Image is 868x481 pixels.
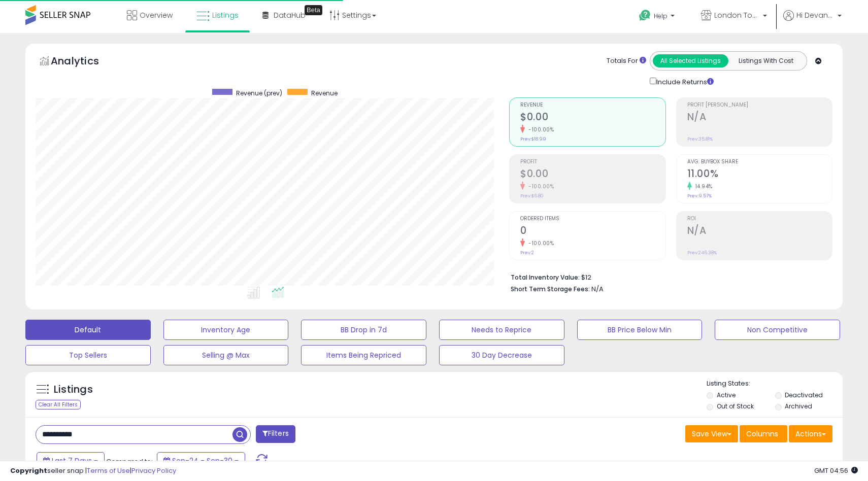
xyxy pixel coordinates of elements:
[163,320,289,340] button: Inventory Age
[687,136,713,142] small: Prev: 35.81%
[36,400,81,409] div: Clear All Filters
[439,345,564,365] button: 30 Day Decrease
[131,466,176,475] a: Privacy Policy
[717,391,736,399] label: Active
[685,425,738,442] button: Save View
[511,273,580,282] b: Total Inventory Value:
[157,452,245,469] button: Sep-24 - Sep-30
[639,9,651,22] i: Get Help
[717,402,754,410] label: Out of Stock
[746,429,778,439] span: Columns
[714,10,760,20] span: London Town LLC
[37,452,105,469] button: Last 7 Days
[274,10,306,20] span: DataHub
[687,111,832,125] h2: N/A
[520,136,546,142] small: Prev: $18.99
[785,402,812,410] label: Archived
[311,89,338,97] span: Revenue
[525,239,554,247] small: -100.00%
[511,270,825,283] li: $12
[256,425,295,443] button: Filters
[715,320,840,340] button: Non Competitive
[54,383,93,397] h5: Listings
[520,159,665,165] span: Profit
[525,183,554,190] small: -100.00%
[172,456,232,466] span: Sep-24 - Sep-30
[520,102,665,108] span: Revenue
[236,89,282,97] span: Revenue (prev)
[520,225,665,238] h2: 0
[783,10,842,33] a: Hi Devante
[87,466,130,475] a: Terms of Use
[520,111,665,125] h2: $0.00
[692,183,713,190] small: 14.94%
[301,345,426,365] button: Items Being Repriced
[163,345,289,365] button: Selling @ Max
[687,250,717,256] small: Prev: 246.38%
[607,56,646,66] div: Totals For
[305,5,322,15] div: Tooltip anchor
[520,250,534,256] small: Prev: 2
[511,285,590,293] b: Short Term Storage Fees:
[25,345,151,365] button: Top Sellers
[525,126,554,133] small: -100.00%
[577,320,703,340] button: BB Price Below Min
[687,102,832,108] span: Profit [PERSON_NAME]
[653,54,728,67] button: All Selected Listings
[728,54,804,67] button: Listings With Cost
[814,466,858,475] span: 2025-10-9 04:56 GMT
[687,159,832,165] span: Avg. Buybox Share
[789,425,832,442] button: Actions
[591,284,604,294] span: N/A
[10,466,176,476] div: seller snap | |
[25,320,151,340] button: Default
[707,379,842,389] p: Listing States:
[642,76,726,87] div: Include Returns
[520,193,544,199] small: Prev: $6.80
[520,216,665,222] span: Ordered Items
[631,2,685,33] a: Help
[785,391,823,399] label: Deactivated
[687,225,832,238] h2: N/A
[301,320,426,340] button: BB Drop in 7d
[140,10,173,20] span: Overview
[520,168,665,182] h2: $0.00
[687,168,832,182] h2: 11.00%
[654,12,667,20] span: Help
[439,320,564,340] button: Needs to Reprice
[740,425,787,442] button: Columns
[10,466,47,475] strong: Copyright
[687,193,712,199] small: Prev: 9.57%
[212,10,239,20] span: Listings
[52,456,92,466] span: Last 7 Days
[796,10,834,20] span: Hi Devante
[106,457,153,466] span: Compared to:
[687,216,832,222] span: ROI
[51,54,119,71] h5: Analytics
